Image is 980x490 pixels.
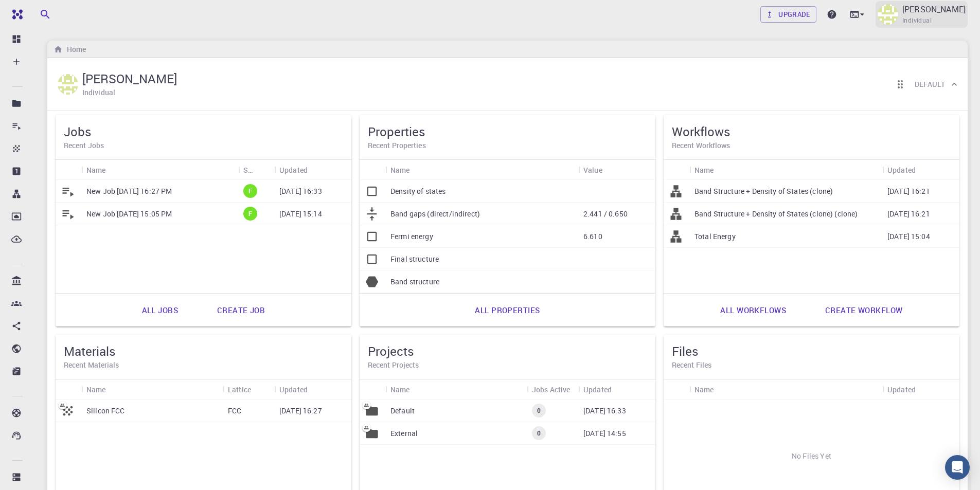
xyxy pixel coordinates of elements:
div: Icon [664,379,689,400]
h5: [PERSON_NAME] [82,70,177,87]
a: All jobs [131,298,189,322]
div: Lattice [223,379,274,400]
div: Name [694,379,714,400]
p: Band Structure + Density of States (clone) (clone) [694,209,858,219]
button: Sort [308,381,324,397]
img: Taha Yusuf Kebapcı [878,4,898,25]
p: Default [390,406,415,416]
span: Individual [902,15,932,26]
div: Updated [578,379,655,400]
div: Name [385,379,527,400]
div: Name [385,160,578,180]
button: Sort [714,381,730,397]
button: Sort [251,381,268,397]
h6: Recent Workflows [672,140,951,151]
div: Updated [274,379,351,400]
p: [DATE] 16:27 [279,406,322,416]
button: Sort [410,161,426,178]
h6: Recent Projects [368,359,647,371]
div: Name [689,160,882,180]
p: [DATE] 16:21 [887,209,930,219]
img: logo [8,9,23,20]
div: Value [583,160,602,180]
div: Name [390,160,410,180]
div: Value [578,160,655,180]
p: Fermi energy [390,231,433,242]
a: Create job [206,298,276,322]
button: Sort [106,161,122,178]
p: [PERSON_NAME] [902,3,966,15]
button: Sort [714,161,730,178]
p: [DATE] 15:04 [887,231,930,242]
div: Name [390,379,410,400]
p: Silicon FCC [86,406,125,416]
p: FCC [228,406,241,416]
div: Updated [274,160,351,180]
h6: Recent Jobs [64,140,343,151]
div: Updated [583,379,612,400]
p: Band structure [390,277,439,287]
div: Name [81,160,238,180]
span: Destek [21,7,52,16]
div: Updated [882,160,959,180]
button: Reorder cards [890,74,911,95]
p: [DATE] 16:33 [279,186,322,196]
div: Icon [56,160,81,180]
div: Status [238,160,274,180]
button: Sort [253,161,269,178]
a: All properties [464,298,551,322]
div: Icon [360,160,385,180]
div: Name [81,379,223,400]
p: 2.441 / 0.650 [583,209,628,219]
p: Band gaps (direct/indirect) [390,209,480,219]
span: 0 [533,406,545,415]
div: Name [694,160,714,180]
div: Icon [360,379,385,400]
div: finished [243,207,257,221]
button: Sort [612,381,628,397]
p: [DATE] 15:14 [279,209,322,219]
div: Name [86,379,106,400]
button: Sort [308,161,324,178]
h6: Recent Materials [64,359,343,371]
div: Taha Yusuf Kebapcı[PERSON_NAME]IndividualReorder cardsDefault [47,58,968,111]
div: Icon [56,379,81,400]
span: F [244,209,256,218]
button: Sort [916,161,932,178]
div: finished [243,184,257,198]
h5: Files [672,343,951,359]
p: External [390,428,418,439]
div: Jobs Active [527,379,578,400]
p: Total Energy [694,231,736,242]
h5: Projects [368,343,647,359]
button: Sort [602,161,619,178]
p: 6.610 [583,231,602,242]
h6: Home [63,44,86,55]
div: Jobs Active [532,379,571,400]
div: Name [689,379,882,400]
div: Updated [882,379,959,400]
button: Sort [916,381,932,397]
div: Open Intercom Messenger [945,455,970,480]
div: Updated [887,379,916,400]
h5: Jobs [64,123,343,140]
p: Band Structure + Density of States (clone) [694,186,833,196]
p: Density of states [390,186,446,196]
a: Upgrade [760,6,816,23]
h6: Recent Properties [368,140,647,151]
h6: Recent Files [672,359,951,371]
p: [DATE] 16:21 [887,186,930,196]
p: Final structure [390,254,439,264]
nav: breadcrumb [51,44,88,55]
h6: Default [915,79,945,90]
p: New Job [DATE] 16:27 PM [86,186,172,196]
button: Sort [106,381,122,397]
h5: Properties [368,123,647,140]
div: Icon [664,160,689,180]
p: [DATE] 14:55 [583,428,626,439]
div: Name [86,160,106,180]
h5: Workflows [672,123,951,140]
div: Updated [279,379,308,400]
p: [DATE] 16:33 [583,406,626,416]
span: 0 [533,429,545,438]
